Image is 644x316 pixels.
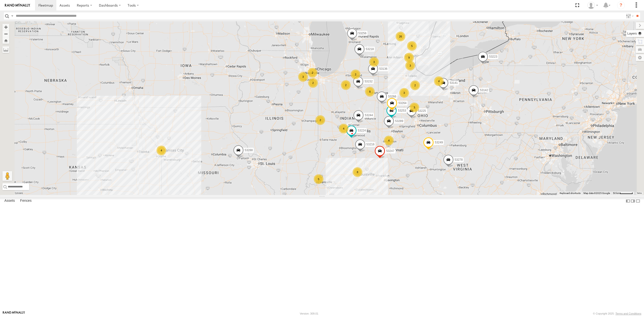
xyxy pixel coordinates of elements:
button: Map Scale: 50 km per 50 pixels [611,192,634,195]
div: 2 [341,80,351,90]
div: © Copyright 2025 - [593,312,641,315]
div: Version: 309.01 [300,312,318,315]
img: rand-logo.svg [5,4,30,7]
span: 50 km [613,192,620,194]
span: 53288 [245,149,253,152]
span: 53253 [398,109,406,112]
span: 53247 [386,149,394,153]
button: Keyboard shortcuts [560,192,581,195]
span: 53266 [388,95,396,98]
label: Measure [2,46,9,53]
div: 2 [315,115,325,125]
label: Assets [2,198,17,204]
button: Zoom Home [2,37,9,44]
span: 53152 [365,80,373,83]
div: 4 [157,146,166,155]
span: 53224 [358,129,366,132]
div: 26 [396,32,405,41]
div: 5 [314,174,323,184]
label: Fences [18,198,34,204]
div: 8 [353,167,362,177]
div: 3 [399,88,409,98]
div: 2 [308,78,318,88]
div: 4 [384,136,394,145]
div: 8 [365,87,375,97]
div: 3 [298,72,308,82]
span: Map data ©2025 Google [583,192,610,194]
span: 53223 [489,55,497,59]
label: Map Settings [636,54,644,61]
div: 2 [351,70,360,79]
span: 53141 [450,81,458,85]
span: 53218 [366,48,374,51]
span: 53216 [366,143,374,146]
span: 53278 [455,158,463,161]
div: 4 [434,76,444,86]
div: 5 [407,41,417,51]
div: 3 [369,57,379,67]
button: Drag Pegman onto the map to open Street View [2,171,12,181]
div: 2 [308,68,317,78]
div: 9 [404,53,414,62]
span: 53289 [395,119,403,123]
button: Zoom out [2,30,9,37]
div: 2 [410,80,420,90]
span: 53249 [435,141,443,144]
div: 3 [409,103,419,112]
label: Hide Summary Table [635,197,640,204]
span: 53244 [365,114,373,117]
div: 3 [405,61,415,70]
button: Zoom in [2,24,9,30]
label: Search Query [10,12,14,19]
div: Miky Transport [586,2,600,9]
a: Terms (opens in new tab) [637,192,642,194]
span: 53142 [480,88,488,92]
span: 53256 [358,32,366,35]
span: 53136 [379,67,387,70]
label: Dock Summary Table to the Left [626,197,630,204]
label: Search Filter Options [624,12,635,19]
a: Terms and Conditions [616,312,641,315]
a: Visit our Website [3,311,25,316]
div: 4 [339,124,348,133]
i: ? [617,1,625,9]
label: Dock Summary Table to the Right [630,197,635,204]
span: 53225 [418,109,426,113]
span: 53264 [398,101,406,105]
